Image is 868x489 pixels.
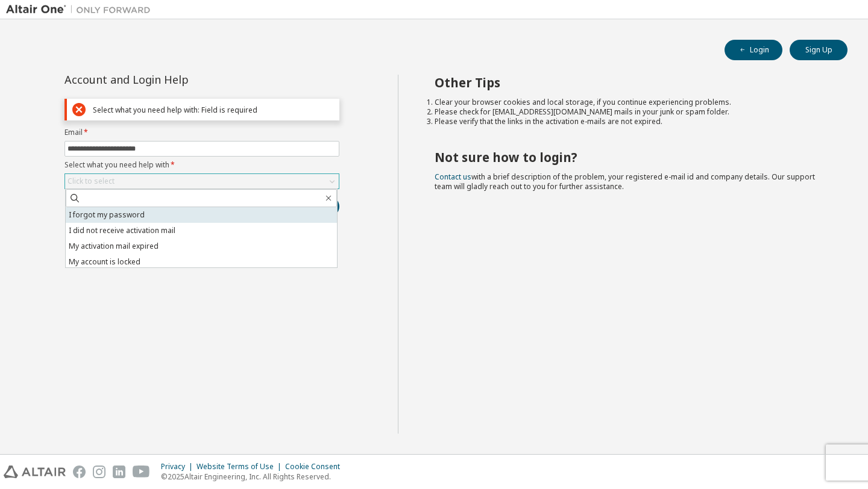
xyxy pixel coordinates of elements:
[435,107,826,117] li: Please check for [EMAIL_ADDRESS][DOMAIN_NAME] mails in your junk or spam folder.
[435,98,826,107] li: Clear your browser cookies and local storage, if you continue experiencing problems.
[285,462,347,472] div: Cookie Consent
[93,466,105,478] img: instagram.svg
[435,149,826,165] h2: Not sure how to login?
[197,462,285,472] div: Website Terms of Use
[64,160,339,170] label: Select what you need help with
[113,466,125,478] img: linkedin.svg
[133,466,150,478] img: youtube.svg
[73,466,86,478] img: facebook.svg
[4,466,66,478] img: altair_logo.svg
[68,176,115,186] div: Click to select
[725,40,782,60] button: Login
[93,105,334,114] div: Select what you need help with: Field is required
[790,40,848,60] button: Sign Up
[435,117,826,126] li: Please verify that the links in the activation e-mails are not expired.
[161,472,347,482] p: © 2025 Altair Engineering, Inc. All Rights Reserved.
[66,207,337,223] li: I forgot my password
[65,174,339,188] div: Click to select
[64,75,285,84] div: Account and Login Help
[161,462,197,472] div: Privacy
[6,4,157,16] img: Altair One
[435,172,815,192] span: with a brief description of the problem, your registered e-mail id and company details. Our suppo...
[435,75,826,90] h2: Other Tips
[435,172,471,182] a: Contact us
[64,128,339,137] label: Email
